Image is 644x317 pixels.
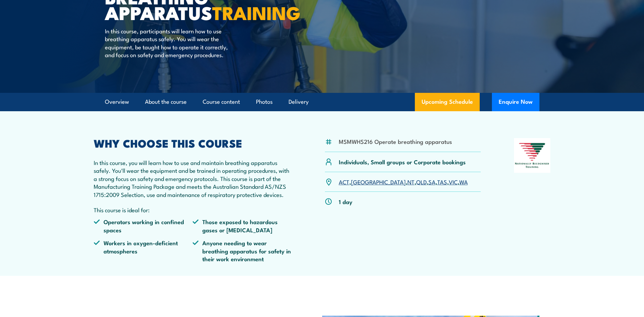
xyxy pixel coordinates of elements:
p: In this course, participants will learn how to use breathing apparatus safely. You will wear the ... [105,27,229,59]
a: ACT [339,178,349,186]
img: Nationally Recognised Training logo. [514,138,551,173]
li: Those exposed to hazardous gases or [MEDICAL_DATA] [192,218,292,234]
p: This course is ideal for: [94,206,292,214]
button: Enquire Now [492,93,539,111]
a: About the course [145,93,187,111]
a: Course content [203,93,240,111]
a: Delivery [289,93,309,111]
h2: WHY CHOOSE THIS COURSE [94,138,292,148]
a: SA [428,178,436,186]
a: Photos [256,93,273,111]
p: In this course, you will learn how to use and maintain breathing apparatus safely. You'll wear th... [94,158,292,198]
a: VIC [449,178,458,186]
p: Individuals, Small groups or Corporate bookings [339,158,466,166]
li: MSMWHS216 Operate breathing apparatus [339,137,452,145]
li: Anyone needing to wear breathing apparatus for safety in their work environment [192,239,292,263]
a: [GEOGRAPHIC_DATA] [351,178,406,186]
a: TAS [437,178,447,186]
li: Operators working in confined spaces [94,218,193,234]
p: 1 day [339,198,352,205]
a: Upcoming Schedule [415,93,480,111]
a: WA [459,178,468,186]
li: Workers in oxygen-deficient atmospheres [94,239,193,263]
p: , , , , , , , [339,178,468,186]
a: Overview [105,93,129,111]
a: QLD [416,178,427,186]
a: NT [407,178,415,186]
